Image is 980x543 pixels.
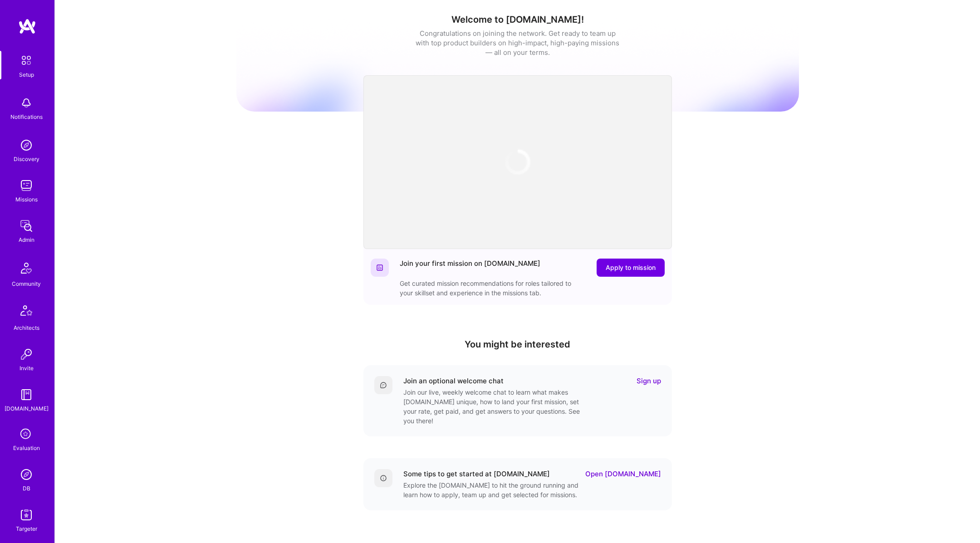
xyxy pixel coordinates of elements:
[5,404,49,413] div: [DOMAIN_NAME]
[15,257,37,279] img: Community
[380,475,387,482] img: Details
[17,217,35,235] img: admin teamwork
[585,469,661,479] a: Open [DOMAIN_NAME]
[363,339,672,350] h4: You might be interested
[17,465,35,484] img: Admin Search
[400,279,581,298] div: Get curated mission recommendations for roles tailored to your skillset and experience in the mis...
[18,18,36,34] img: logo
[363,75,672,249] iframe: video
[19,235,34,245] div: Admin
[18,426,35,443] i: icon SelectionTeam
[403,376,504,386] div: Join an optional welcome chat
[403,387,585,426] div: Join our live, weekly welcome chat to learn what makes [DOMAIN_NAME] unique, how to land your fir...
[236,14,799,25] h1: Welcome to [DOMAIN_NAME]!
[10,112,43,122] div: Notifications
[17,51,36,70] img: setup
[23,484,30,493] div: DB
[15,301,37,323] img: Architects
[17,136,35,154] img: discovery
[12,279,41,289] div: Community
[17,386,35,404] img: guide book
[376,264,383,271] img: Website
[17,176,35,195] img: teamwork
[400,259,540,277] div: Join your first mission on [DOMAIN_NAME]
[15,195,38,204] div: Missions
[14,323,39,333] div: Architects
[380,382,387,389] img: Comment
[501,146,534,178] img: loading
[637,376,661,386] a: Sign up
[17,94,35,112] img: bell
[13,443,40,453] div: Evaluation
[416,29,620,57] div: Congratulations on joining the network. Get ready to team up with top product builders on high-im...
[19,70,34,79] div: Setup
[403,480,585,499] div: Explore the [DOMAIN_NAME] to hit the ground running and learn how to apply, team up and get selec...
[16,524,37,533] div: Targeter
[14,154,39,164] div: Discovery
[17,506,35,524] img: Skill Targeter
[403,469,550,479] div: Some tips to get started at [DOMAIN_NAME]
[20,363,34,373] div: Invite
[597,259,665,277] button: Apply to mission
[606,263,656,272] span: Apply to mission
[17,345,35,363] img: Invite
